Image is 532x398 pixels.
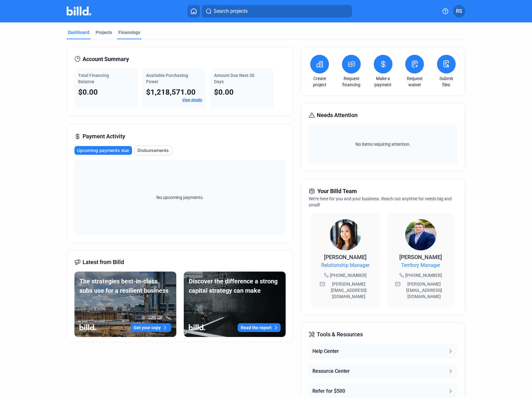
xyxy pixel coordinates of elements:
[309,344,457,359] button: Help Center
[326,281,371,300] span: [PERSON_NAME][EMAIL_ADDRESS][DOMAIN_NAME]
[321,262,369,269] span: Relationship Manager
[83,132,125,141] span: Payment Activity
[137,147,169,154] span: Disbursements
[78,73,109,84] span: Total Financing Balance
[131,323,171,332] button: Get your copy
[214,7,248,15] span: Search projects
[74,146,132,155] button: Upcoming payments due
[118,29,140,36] div: Financings
[401,262,440,269] span: Territory Manager
[79,277,171,295] div: The strategies best-in-class subs use for a resilient business
[96,29,112,36] div: Projects
[402,281,447,300] span: [PERSON_NAME][EMAIL_ADDRESS][DOMAIN_NAME]
[189,277,281,295] div: Discover the difference a strong capital strategy can make
[340,75,362,88] a: Request financing
[238,323,281,332] button: Read the report
[68,29,89,36] div: Dashboard
[435,75,457,88] a: Submit files
[152,194,208,201] span: No upcoming payments.
[83,55,129,64] span: Account Summary
[146,73,188,84] span: Available Purchasing Power
[399,254,442,260] span: [PERSON_NAME]
[135,146,172,155] button: Disbursements
[453,5,465,17] button: RS
[330,272,367,278] span: [PHONE_NUMBER]
[78,88,98,97] span: $0.00
[182,98,202,102] a: View details
[456,7,462,15] span: RS
[404,75,425,88] a: Request waiver
[330,219,361,250] img: Relationship Manager
[83,258,124,267] span: Latest from Billd
[309,364,457,379] button: Resource Center
[312,348,339,355] div: Help Center
[77,147,129,154] span: Upcoming payments due
[324,254,367,260] span: [PERSON_NAME]
[311,141,454,147] span: No items requiring attention.
[214,73,254,84] span: Amount Due Next 30 Days
[405,272,442,278] span: [PHONE_NUMBER]
[312,387,345,395] div: Refer for $500
[67,7,91,16] img: Billd Company Logo
[312,367,350,375] div: Resource Center
[214,88,234,97] span: $0.00
[317,187,357,196] span: Your Billd Team
[405,219,436,250] img: Territory Manager
[372,75,394,88] a: Make a payment
[309,75,330,88] a: Create project
[202,5,352,17] button: Search projects
[317,111,358,120] span: Needs Attention
[146,88,196,97] span: $1,218,571.00
[317,330,363,339] span: Tools & Resources
[309,196,452,207] span: We're here for you and your business. Reach out anytime for needs big and small!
